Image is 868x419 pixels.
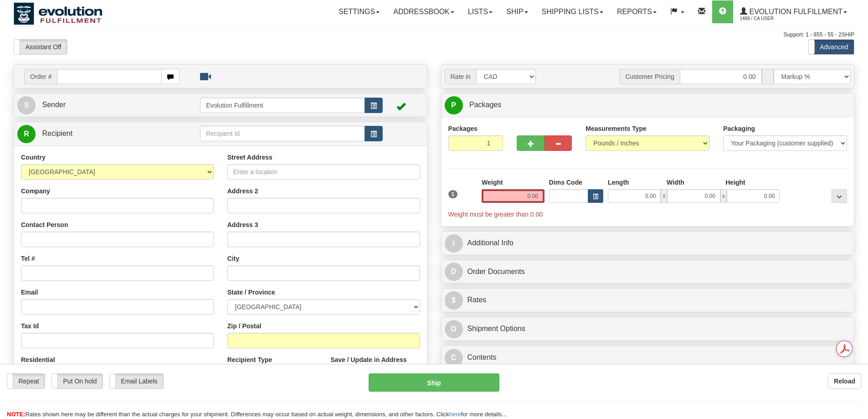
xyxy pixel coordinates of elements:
[445,96,463,114] span: P
[330,355,420,373] label: Save / Update in Address Book
[17,96,200,114] a: S Sender
[733,0,854,23] a: Evolution Fulfillment 1488 / CA User
[332,0,386,23] a: Settings
[445,349,463,367] span: C
[461,0,499,23] a: Lists
[469,101,501,109] span: Packages
[448,211,543,218] span: Weight must be greater than 0.00
[227,254,239,263] label: City
[42,101,66,109] span: Sender
[227,153,272,162] label: Street Address
[200,98,365,113] input: Sender Id
[448,190,458,198] span: 1
[7,374,45,388] label: Repeat
[747,8,842,16] span: Evolution Fulfillment
[14,31,854,39] div: Support: 1 - 855 - 55 - 2SHIP
[445,320,851,338] a: OShipment Options
[610,0,663,23] a: Reports
[723,124,755,133] label: Packaging
[110,374,163,388] label: Email Labels
[24,69,57,84] span: Order #
[482,178,503,187] label: Weight
[445,348,851,367] a: CContents
[21,186,50,196] label: Company
[725,178,745,187] label: Height
[445,234,463,253] span: I
[445,96,851,114] a: P Packages
[42,129,72,137] span: Recipient
[21,355,55,364] label: Residential
[227,186,258,196] label: Address 2
[17,96,36,114] span: S
[499,0,534,23] a: Ship
[535,0,610,23] a: Shipping lists
[227,355,272,364] label: Recipient Type
[445,263,463,281] span: D
[445,320,463,338] span: O
[7,411,25,418] span: NOTE:
[449,411,461,418] a: here
[17,124,180,143] a: R Recipient
[17,125,36,143] span: R
[227,164,420,180] input: Enter a location
[227,220,258,229] label: Address 3
[21,321,39,331] label: Tax Id
[661,189,667,203] span: x
[549,178,582,187] label: Dims Code
[619,69,679,84] span: Customer Pricing
[720,189,727,203] span: x
[832,189,847,203] div: ...
[14,40,67,54] label: Assistant Off
[740,14,808,23] span: 1488 / CA User
[21,254,35,263] label: Tel #
[21,220,68,229] label: Contact Person
[445,291,851,310] a: $Rates
[21,153,46,162] label: Country
[667,178,684,187] label: Width
[828,373,861,389] button: Reload
[834,378,855,385] b: Reload
[445,69,476,84] span: Rate in
[448,124,478,133] label: Packages
[227,288,275,297] label: State / Province
[14,2,103,25] img: logo1488.jpg
[586,124,647,133] label: Measurements Type
[445,234,851,253] a: IAdditional Info
[200,126,365,141] input: Recipient Id
[21,288,38,297] label: Email
[369,373,499,392] button: Ship
[227,321,262,331] label: Zip / Postal
[445,263,851,281] a: DOrder Documents
[809,40,854,54] label: Advanced
[608,178,629,187] label: Length
[52,374,103,388] label: Put On hold
[445,291,463,310] span: $
[386,0,461,23] a: Addressbook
